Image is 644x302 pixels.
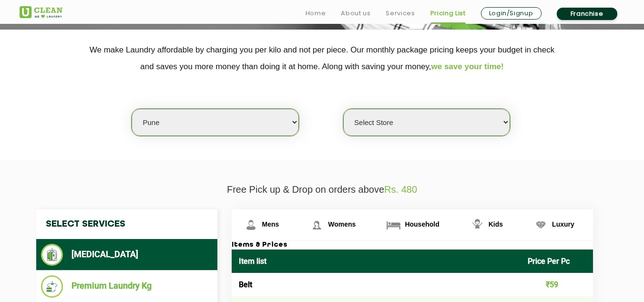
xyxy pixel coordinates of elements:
span: Womens [328,220,356,228]
img: Kids [469,217,486,233]
a: Franchise [557,8,617,20]
span: Mens [262,220,279,228]
td: ₹59 [521,273,593,296]
span: Rs. 480 [384,184,417,195]
span: Luxury [552,220,574,228]
td: Belt [232,273,521,296]
span: we save your time! [431,62,504,71]
img: Womens [308,217,325,233]
span: Household [405,220,439,228]
p: Free Pick up & Drop on orders above [20,184,625,195]
th: Price Per Pc [521,250,593,273]
p: We make Laundry affordable by charging you per kilo and not per piece. Our monthly package pricin... [20,42,625,75]
a: Login/Signup [481,7,542,20]
h3: Items & Prices [232,241,593,250]
a: Services [386,8,415,19]
img: Household [385,217,402,233]
span: Kids [489,220,503,228]
img: Dry Cleaning [41,244,63,266]
img: Premium Laundry Kg [41,275,63,298]
li: [MEDICAL_DATA] [41,244,213,266]
img: UClean Laundry and Dry Cleaning [20,6,62,18]
h4: Select Services [36,209,217,239]
th: Item list [232,250,521,273]
img: Luxury [532,217,549,233]
li: Premium Laundry Kg [41,275,213,298]
img: Mens [243,217,259,233]
a: Pricing List [430,8,466,19]
a: About us [341,8,370,19]
a: Home [306,8,326,19]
